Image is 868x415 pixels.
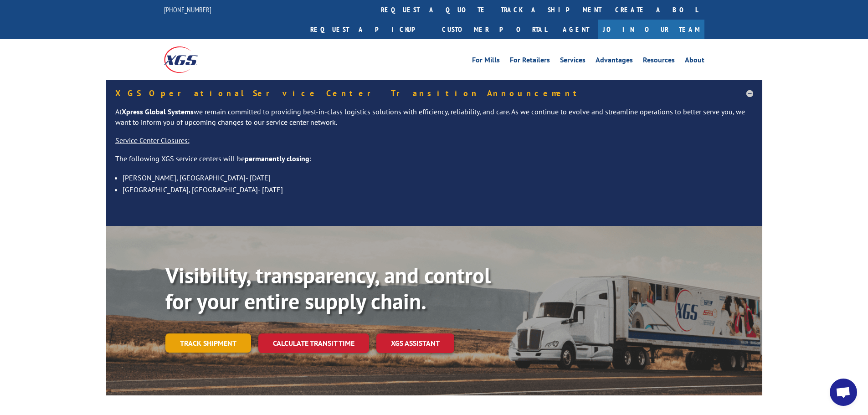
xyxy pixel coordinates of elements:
[122,107,194,116] strong: Xpress Global Systems
[510,56,550,67] a: For Retailers
[596,56,633,67] a: Advantages
[164,5,211,14] a: [PHONE_NUMBER]
[598,20,704,39] a: Join Our Team
[115,154,753,172] p: The following XGS service centers will be :
[685,56,704,67] a: About
[830,379,857,406] a: Open chat
[123,172,753,184] li: [PERSON_NAME], [GEOGRAPHIC_DATA]- [DATE]
[435,20,554,39] a: Customer Portal
[245,154,309,163] strong: permanently closing
[165,261,491,316] b: Visibility, transparency, and control for your entire supply chain.
[123,184,753,195] li: [GEOGRAPHIC_DATA], [GEOGRAPHIC_DATA]- [DATE]
[560,56,586,67] a: Services
[472,56,500,67] a: For Mills
[376,333,454,353] a: XGS ASSISTANT
[554,20,598,39] a: Agent
[258,333,369,353] a: Calculate transit time
[115,136,190,145] u: Service Center Closures:
[303,20,435,39] a: Request a pickup
[643,56,675,67] a: Resources
[115,107,753,136] p: At we remain committed to providing best-in-class logistics solutions with efficiency, reliabilit...
[115,89,753,97] h5: XGS Operational Service Center Transition Announcement
[165,333,251,353] a: Track shipment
